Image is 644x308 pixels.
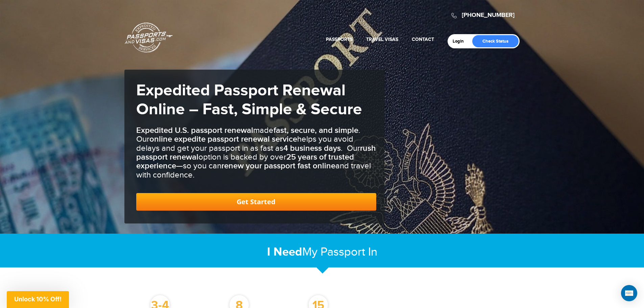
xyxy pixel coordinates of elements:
a: Passports & [DOMAIN_NAME] [125,22,173,53]
a: Get Started [136,193,376,211]
strong: I Need [267,245,302,259]
div: Unlock 10% Off! [7,291,69,308]
h3: made . Our helps you avoid delays and get your passport in as fast as . Our option is backed by o... [136,126,376,180]
a: Contact [412,37,434,42]
a: Passports [326,37,353,42]
b: online expedite passport renewal service [149,134,297,144]
b: Expedited U.S. passport renewal [136,125,253,135]
b: 25 years of trusted experience [136,152,354,171]
a: [PHONE_NUMBER] [462,11,515,19]
a: Travel Visas [366,37,398,42]
div: Open Intercom Messenger [621,285,637,301]
b: fast, secure, and simple [273,125,358,135]
b: renew your passport fast online [221,161,335,171]
strong: Expedited Passport Renewal Online – Fast, Simple & Secure [136,81,362,119]
h2: My [124,245,520,259]
b: rush passport renewal [136,143,376,162]
span: Unlock 10% Off! [14,295,62,303]
span: Passport In [320,245,377,259]
a: Login [453,39,469,44]
a: Check Status [472,35,519,47]
b: 4 business days [283,143,341,153]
